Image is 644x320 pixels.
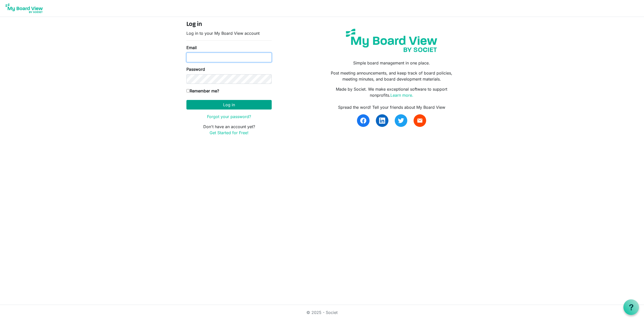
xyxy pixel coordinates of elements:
input: Remember me? [186,89,190,92]
label: Email [186,45,197,51]
p: Don't have an account yet? [186,124,272,136]
a: email [414,114,426,127]
p: Simple board management in one place. [326,60,458,66]
img: twitter.svg [398,118,404,124]
img: linkedin.svg [379,118,385,124]
p: Made by Societ. We make exceptional software to support nonprofits. [326,86,458,98]
a: Get Started for Free! [210,130,249,135]
div: Spread the word! Tell your friends about My Board View [326,104,458,110]
img: My Board View Logo [4,2,44,15]
img: facebook.svg [360,118,366,124]
label: Remember me? [186,88,219,94]
p: Log in to your My Board View account [186,30,272,36]
h4: Log in [186,21,272,28]
p: Post meeting announcements, and keep track of board policies, meeting minutes, and board developm... [326,70,458,82]
a: © 2025 - Societ [306,310,338,315]
a: Learn more. [390,93,413,98]
span: email [417,118,423,124]
a: Forgot your password? [207,114,251,119]
img: my-board-view-societ.svg [342,25,441,56]
label: Password [186,66,205,72]
button: Log in [186,100,272,110]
